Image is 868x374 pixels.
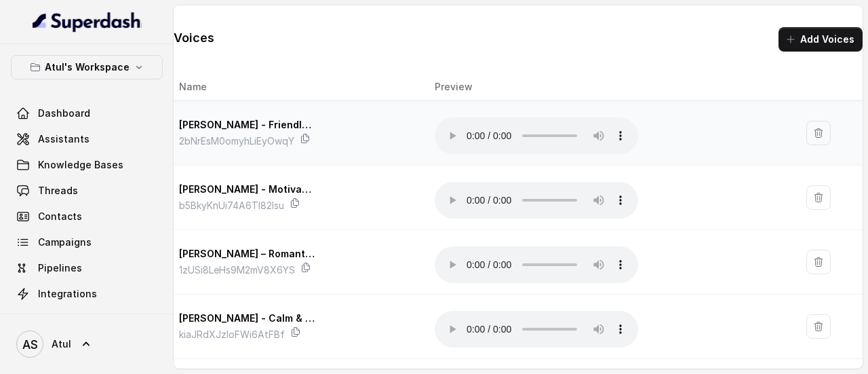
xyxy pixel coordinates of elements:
[38,287,97,301] span: Integrations
[11,282,163,306] a: Integrations
[179,181,315,198] p: [PERSON_NAME] - Motivational Coach Voice for EdTech & Self-Help Apps
[52,337,71,351] span: Atul
[11,127,163,151] a: Assistants
[38,107,90,120] span: Dashboard
[11,153,163,177] a: Knowledge Bases
[11,179,163,203] a: Threads
[179,133,294,149] p: 2bNrEsM0omyhLiEyOwqY
[38,261,82,275] span: Pipelines
[38,210,82,223] span: Contacts
[179,117,315,133] p: [PERSON_NAME] - Friendly Customer Care Agent
[179,262,295,278] p: 1zUSi8LeHs9M2mV8X6YS
[11,55,163,79] button: Atul's Workspace
[38,132,90,146] span: Assistants
[11,256,163,280] a: Pipelines
[38,313,97,326] span: API Settings
[179,246,315,262] p: [PERSON_NAME] – Romantic, Polished & Calm
[179,326,285,343] p: kiaJRdXJzloFWi6AtFBf
[22,337,38,352] text: AS
[174,73,424,101] th: Name
[45,59,130,75] p: Atul's Workspace
[11,307,163,332] a: API Settings
[435,117,638,154] audio: Your browser does not support the audio element.
[11,230,163,255] a: Campaigns
[38,184,78,198] span: Threads
[11,204,163,229] a: Contacts
[11,101,163,126] a: Dashboard
[778,27,863,52] button: Add Voices
[424,73,795,101] th: Preview
[174,27,214,52] h1: Voices
[179,310,315,326] p: [PERSON_NAME] - Calm & Assertive Recovery Agent
[38,236,92,249] span: Campaigns
[435,246,638,283] audio: Your browser does not support the audio element.
[435,311,638,348] audio: Your browser does not support the audio element.
[38,158,123,172] span: Knowledge Bases
[179,198,284,214] p: b5BkyKnUi74A6Tl82lsu
[435,182,638,219] audio: Your browser does not support the audio element.
[11,325,163,363] a: Atul
[33,11,142,33] img: light.svg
